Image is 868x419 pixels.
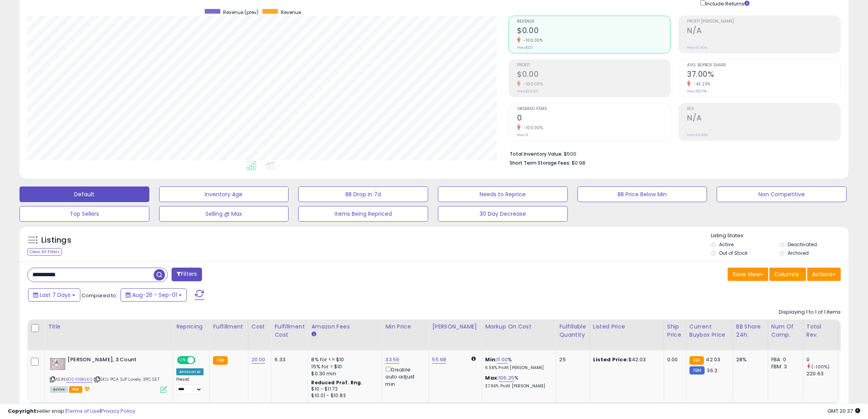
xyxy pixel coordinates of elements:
small: Prev: $221 [517,45,533,50]
div: Amazon AI [176,368,204,375]
div: FBA: 0 [771,356,797,363]
span: Profit [PERSON_NAME] [687,20,840,24]
span: 36.2 [707,367,717,374]
button: BB Drop in 7d [298,186,428,202]
label: Active [719,241,733,248]
small: -100.00% [521,37,543,43]
div: Title [48,323,170,331]
div: 28% [736,356,762,363]
a: 20.00 [252,356,266,364]
div: 25 [559,356,583,363]
span: Revenue [517,20,670,24]
div: 15% for > $10 [311,363,376,370]
a: 33.56 [385,356,399,364]
small: FBA [689,356,704,365]
span: $0.98 [572,159,585,167]
span: 42.03 [706,356,720,363]
span: Aug-26 - Sep-01 [132,291,177,299]
small: Prev: 13.40% [687,45,707,50]
div: Displaying 1 to 1 of 1 items [779,309,841,316]
div: $10.01 - $10.83 [311,392,376,399]
strong: Copyright [8,407,36,415]
button: Items Being Repriced [298,206,428,222]
div: $10 - $11.72 [311,386,376,392]
div: Min Price [385,323,425,331]
a: 11.00 [497,356,508,364]
div: 0 [806,356,838,363]
h2: $0.00 [517,26,670,37]
small: Prev: $29.56 [517,89,538,94]
span: OFF [194,357,207,364]
div: 0.00 [667,356,680,363]
span: Profit [517,63,670,67]
img: 416iT5ubGzL._SL40_.jpg [50,356,66,372]
a: Privacy Policy [101,407,135,415]
small: FBM [689,366,705,375]
div: Num of Comp. [771,323,800,339]
div: Current Buybox Price [689,323,730,339]
span: Columns [774,270,799,278]
b: [PERSON_NAME], 3 Count [67,356,162,366]
li: $500 [510,149,835,158]
div: % [485,375,550,389]
div: Preset: [176,377,204,394]
small: Amazon Fees. [311,331,316,338]
div: 220.63 [806,370,838,377]
button: Columns [769,268,806,281]
div: $42.03 [593,356,658,363]
div: Ship Price [667,323,683,339]
div: Repricing [176,323,206,331]
label: Deactivated [788,241,817,248]
button: Inventory Age [159,186,289,202]
b: Max: [485,374,499,382]
h5: Listings [41,235,71,246]
div: BB Share 24h. [736,323,765,339]
div: seller snap | | [8,408,135,415]
h2: 37.00% [687,70,840,80]
div: 6.33 [275,356,302,363]
div: Listed Price [593,323,661,331]
small: FBA [213,356,227,365]
span: ROI [687,107,840,111]
div: $0.30 min [311,370,376,377]
b: Listed Price: [593,356,629,363]
small: (-100%) [811,364,829,370]
small: -100.00% [521,125,543,131]
div: ASIN: [50,356,167,392]
span: All listings currently available for purchase on Amazon [50,386,68,393]
div: Disable auto adjust min [385,365,423,388]
h2: N/A [687,26,840,37]
span: | SKU: PCA SJP Lovely 3PC SET [94,376,159,382]
div: Amazon Fees [311,323,379,331]
small: -43.23% [691,81,710,87]
div: Cost [252,323,268,331]
label: Out of Stock [719,250,748,256]
small: Prev: 6 [517,133,528,137]
div: Fulfillment [213,323,244,331]
button: Default [19,186,149,202]
b: Reduced Prof. Rng. [311,379,362,386]
span: Last 7 Days [40,291,71,299]
a: Terms of Use [67,407,100,415]
th: The percentage added to the cost of goods (COGS) that forms the calculator for Min & Max prices. [482,320,556,350]
small: Prev: 65.17% [687,89,707,94]
i: hazardous material [82,386,90,391]
button: BB Price Below Min [577,186,707,202]
p: 37.96% Profit [PERSON_NAME] [485,383,550,389]
button: Selling @ Max [159,206,289,222]
div: Clear All Filters [27,248,62,256]
span: ON [178,357,188,364]
small: -100.00% [521,81,543,87]
span: Compared to: [81,292,117,299]
div: Fulfillable Quantity [559,323,586,339]
span: Revenue [281,9,301,16]
div: 8% for <= $10 [311,356,376,363]
button: Aug-26 - Sep-01 [120,288,187,302]
a: 55.98 [432,356,446,364]
span: Revenue (prev) [223,9,259,16]
p: Listing States: [711,232,849,240]
h2: 0 [517,114,670,124]
span: Ordered Items [517,107,670,111]
small: Prev: 24.63% [687,133,708,137]
div: Total Rev. [806,323,835,339]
